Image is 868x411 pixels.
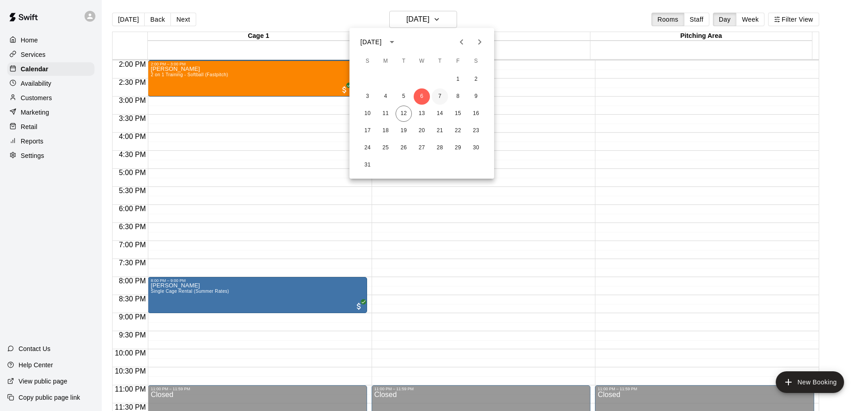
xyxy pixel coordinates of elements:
button: 7 [432,88,448,105]
button: 24 [359,140,376,156]
button: 28 [432,140,448,156]
button: 16 [468,106,484,122]
button: Previous month [453,33,471,51]
button: 11 [377,106,394,122]
button: 26 [396,140,412,156]
button: 10 [359,106,376,122]
button: 3 [359,88,376,105]
div: [DATE] [360,37,382,47]
button: 27 [414,140,430,156]
button: 4 [377,88,394,105]
button: 20 [414,123,430,139]
button: calendar view is open, switch to year view [384,34,400,50]
span: Tuesday [396,52,412,70]
button: 17 [359,123,376,139]
button: 6 [414,88,430,105]
button: 12 [396,106,412,122]
button: 18 [377,123,394,139]
span: Wednesday [414,52,430,70]
button: 15 [450,106,466,122]
span: Saturday [468,52,484,70]
button: Next month [471,33,489,51]
button: 22 [450,123,466,139]
button: 31 [359,157,376,173]
button: 29 [450,140,466,156]
button: 1 [450,71,466,88]
button: 8 [450,88,466,105]
span: Monday [377,52,394,70]
span: Friday [450,52,466,70]
button: 30 [468,140,484,156]
button: 13 [414,106,430,122]
button: 9 [468,88,484,105]
span: Thursday [432,52,448,70]
button: 2 [468,71,484,88]
button: 5 [396,88,412,105]
button: 14 [432,106,448,122]
span: Sunday [359,52,376,70]
button: 21 [432,123,448,139]
button: 19 [396,123,412,139]
button: 25 [377,140,394,156]
button: 23 [468,123,484,139]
